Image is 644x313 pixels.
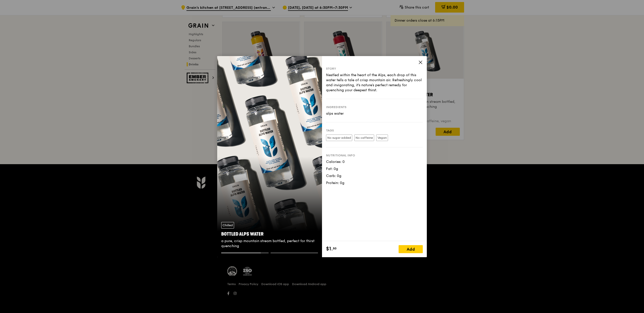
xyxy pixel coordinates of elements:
[326,128,423,132] div: Tags
[326,111,423,116] div: alps water
[326,67,423,71] div: Story
[333,246,337,250] span: 50
[399,245,423,253] div: Add
[326,245,333,253] span: $1.
[326,105,423,109] div: Ingredients
[221,239,318,249] div: a pure, crisp mountain stream bottled, perfect for thirst quenching
[326,153,423,157] div: Nutritional info
[326,166,423,171] div: Fat: 0g
[326,181,423,186] div: Protein: 0g
[354,135,374,141] label: No caffeine
[326,159,423,164] div: Calories: 0
[326,173,423,178] div: Carb: 0g
[376,135,388,141] label: Vegan
[221,222,234,229] div: Chilled
[326,73,423,93] div: Nestled within the heart of the Alps, each drop of this water tells a tale of crisp mountain air....
[326,135,352,141] label: No sugar added
[221,231,318,238] div: Bottled Alps Water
